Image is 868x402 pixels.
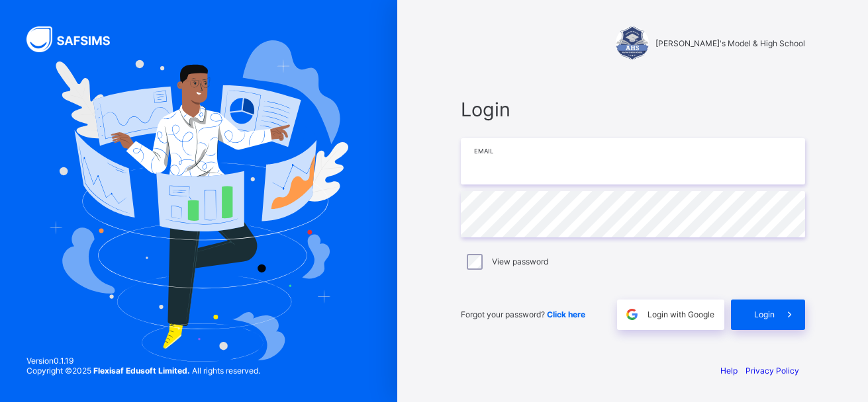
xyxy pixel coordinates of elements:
span: [PERSON_NAME]'s Model & High School [655,38,805,48]
strong: Flexisaf Edusoft Limited. [93,366,190,376]
span: Forgot your password? [461,309,585,319]
span: Login [461,98,805,121]
a: Click here [547,309,585,319]
label: View password [492,257,548,266]
img: SAFSIMS Logo [26,26,126,52]
span: Login [754,309,775,319]
span: Login with Google [648,309,714,319]
img: Hero Image [49,40,348,362]
a: Privacy Policy [746,366,799,376]
a: Help [720,366,738,376]
span: Copyright © 2025 All rights reserved. [26,366,260,376]
img: google.396cfc9801f0270233282035f929180a.svg [624,307,640,322]
span: Version 0.1.19 [26,356,260,366]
